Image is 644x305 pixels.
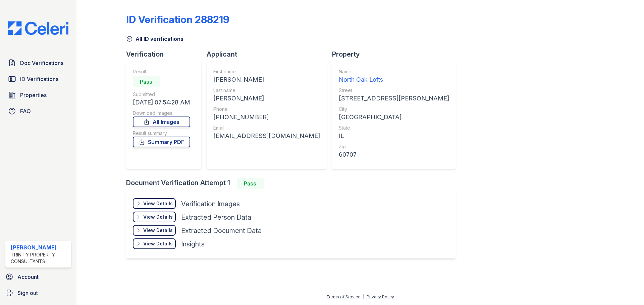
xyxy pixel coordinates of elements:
div: Last name [213,87,320,94]
div: Extracted Document Data [181,226,262,235]
div: | [363,294,364,299]
a: All ID verifications [126,35,183,43]
div: Verification [126,50,207,59]
div: Property [332,50,461,59]
div: Verification Images [181,199,240,209]
span: Doc Verifications [20,59,63,67]
div: First name [213,68,320,75]
div: [EMAIL_ADDRESS][DOMAIN_NAME] [213,131,320,141]
div: Street [339,87,449,94]
div: [PHONE_NUMBER] [213,112,320,122]
div: Email [213,125,320,131]
a: ID Verifications [5,72,71,86]
div: Document Verification Attempt 1 [126,178,461,189]
img: CE_Logo_Blue-a8612792a0a2168367f1c8372b55b34899dd931a85d93a1a3d3e32e68fde9ad4.png [3,21,74,35]
span: ID Verifications [20,75,58,83]
div: Applicant [207,50,332,59]
a: Sign out [3,286,74,300]
a: FAQ [5,104,71,118]
a: Privacy Policy [367,294,394,299]
div: View Details [143,214,173,220]
a: Summary PDF [133,137,190,147]
div: View Details [143,227,173,234]
div: Pass [237,178,264,189]
div: IL [339,131,449,141]
div: Insights [181,239,205,249]
div: Trinity Property Consultants [11,251,68,265]
span: Account [17,273,39,281]
div: Submitted [133,91,190,98]
div: City [339,106,449,112]
a: Account [3,270,74,284]
div: View Details [143,200,173,207]
div: North Oak Lofts [339,75,449,84]
div: [DATE] 07:54:28 AM [133,98,190,107]
div: State [339,125,449,131]
div: ID Verification 288219 [126,13,229,25]
div: [GEOGRAPHIC_DATA] [339,112,449,122]
a: Doc Verifications [5,56,71,70]
a: All Images [133,117,190,127]
div: [PERSON_NAME] [213,94,320,103]
div: 60707 [339,150,449,159]
a: Name North Oak Lofts [339,68,449,84]
div: Pass [133,76,160,87]
a: Terms of Service [326,294,361,299]
span: Sign out [17,289,38,297]
div: [STREET_ADDRESS][PERSON_NAME] [339,94,449,103]
div: Download Images [133,110,190,117]
span: Properties [20,91,47,99]
div: Result summary [133,130,190,137]
div: Name [339,68,449,75]
div: Phone [213,106,320,112]
span: FAQ [20,107,31,115]
div: Extracted Person Data [181,213,251,222]
div: Result [133,68,190,75]
a: Properties [5,88,71,102]
div: [PERSON_NAME] [11,243,68,251]
div: [PERSON_NAME] [213,75,320,84]
div: View Details [143,240,173,247]
div: Zip [339,143,449,150]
